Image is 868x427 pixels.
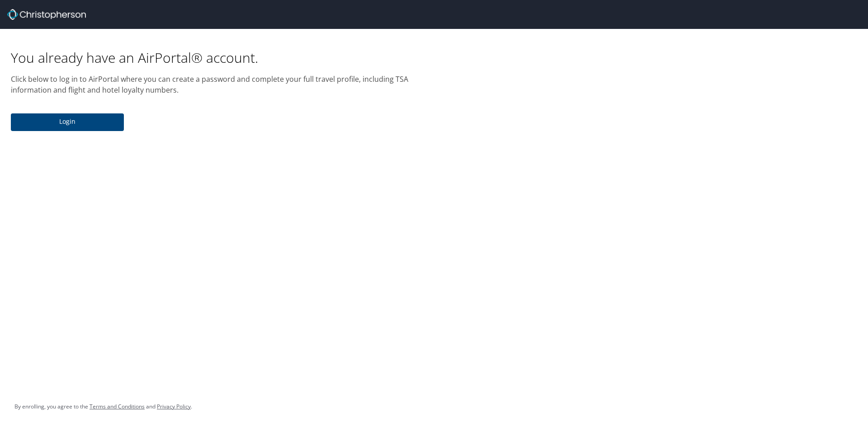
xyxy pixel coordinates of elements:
button: Login [11,113,124,131]
div: By enrolling, you agree to the and . [14,395,192,418]
span: Login [18,116,117,127]
a: Terms and Conditions [90,403,145,410]
h1: You already have an AirPortal® account. [11,49,423,66]
p: Click below to log in to AirPortal where you can create a password and complete your full travel ... [11,74,423,95]
img: cbt logo [7,9,86,20]
a: Privacy Policy [157,403,191,410]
